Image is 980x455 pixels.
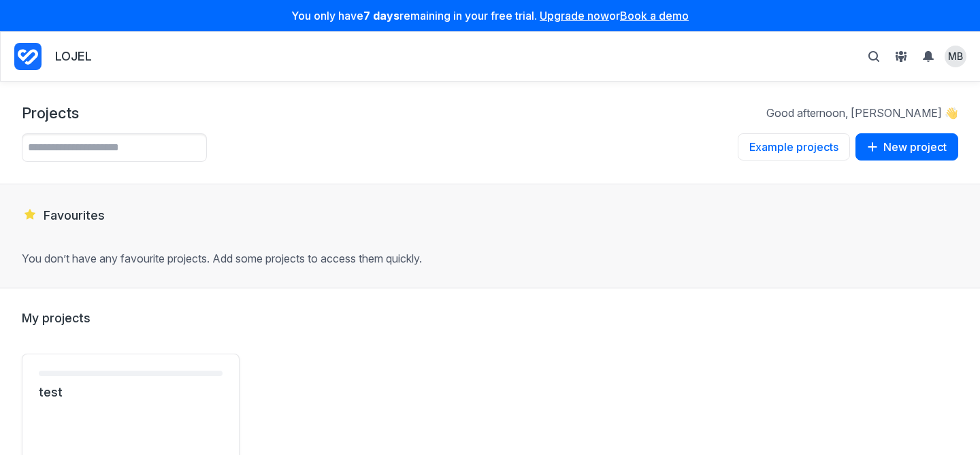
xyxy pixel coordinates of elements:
[917,46,945,67] summary: View Notifications
[766,105,958,120] p: Good afternoon, [PERSON_NAME] 👋
[945,46,966,67] summary: View profile menu
[14,40,42,73] a: Project Dashboard
[363,9,399,22] strong: 7 days
[855,133,958,161] button: New project
[540,9,609,22] a: Upgrade now
[8,8,972,23] p: You only have remaining in your free trial. or
[890,46,912,67] button: View People & Groups
[948,50,963,63] span: MB
[855,133,958,162] a: New project
[22,103,79,122] h1: Projects
[738,133,850,161] button: Example projects
[22,251,958,266] p: You don’t have any favourite projects. Add some projects to access them quickly.
[22,310,958,326] h2: My projects
[738,133,850,162] a: Example projects
[620,9,689,22] a: Book a demo
[39,384,223,401] a: test
[22,206,958,224] h2: Favourites
[863,46,885,67] button: Toggle search bar
[55,48,92,65] p: LOJEL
